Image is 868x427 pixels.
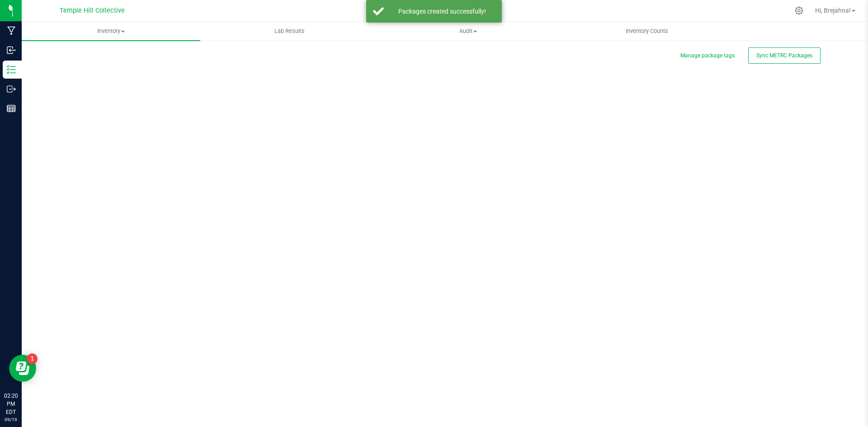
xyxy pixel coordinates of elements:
a: Lab Results [200,22,379,41]
p: 09/19 [4,416,18,423]
inline-svg: Inventory [7,65,16,74]
span: Lab Results [262,27,317,35]
inline-svg: Reports [7,104,16,113]
inline-svg: Inbound [7,46,16,55]
span: Audit [379,27,557,35]
a: Inventory [22,22,200,41]
inline-svg: Outbound [7,84,16,94]
span: Temple Hill Collective [60,7,125,14]
a: Inventory Counts [557,22,736,41]
iframe: Resource center unread badge [27,353,38,364]
span: Hi, Brejahna! [815,7,851,14]
span: Inventory Counts [613,27,680,35]
button: Manage package tags [680,52,735,60]
button: Sync METRC Packages [748,47,821,64]
span: Sync METRC Packages [756,52,812,59]
iframe: Resource center [9,355,36,382]
a: Audit [379,22,557,41]
span: Inventory [22,27,200,35]
inline-svg: Manufacturing [7,26,16,35]
div: Packages created successfully! [389,7,495,16]
p: 02:20 PM EDT [4,392,18,416]
div: Manage settings [793,6,805,15]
